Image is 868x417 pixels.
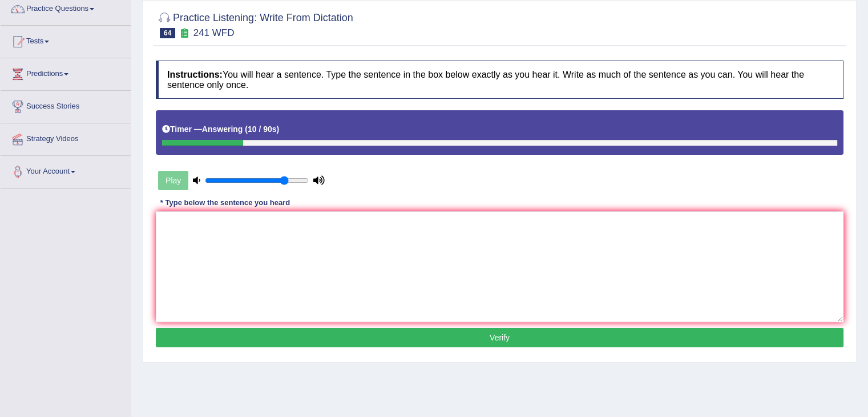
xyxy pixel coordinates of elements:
a: Strategy Videos [1,123,131,152]
h5: Timer — [162,125,279,134]
h2: Practice Listening: Write From Dictation [156,10,353,38]
div: * Type below the sentence you heard [156,198,294,209]
b: ) [277,125,280,134]
small: Exam occurring question [178,28,190,39]
span: 64 [160,28,175,38]
small: 241 WFD [193,27,235,38]
h4: You will hear a sentence. Type the sentence in the box below exactly as you hear it. Write as muc... [156,61,843,99]
a: Predictions [1,58,131,87]
b: ( [245,125,248,134]
a: Your Account [1,156,131,185]
button: Verify [156,328,843,347]
a: Tests [1,26,131,54]
b: Instructions: [167,70,223,79]
b: Answering [202,125,243,134]
a: Success Stories [1,91,131,119]
b: 10 / 90s [248,125,277,134]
